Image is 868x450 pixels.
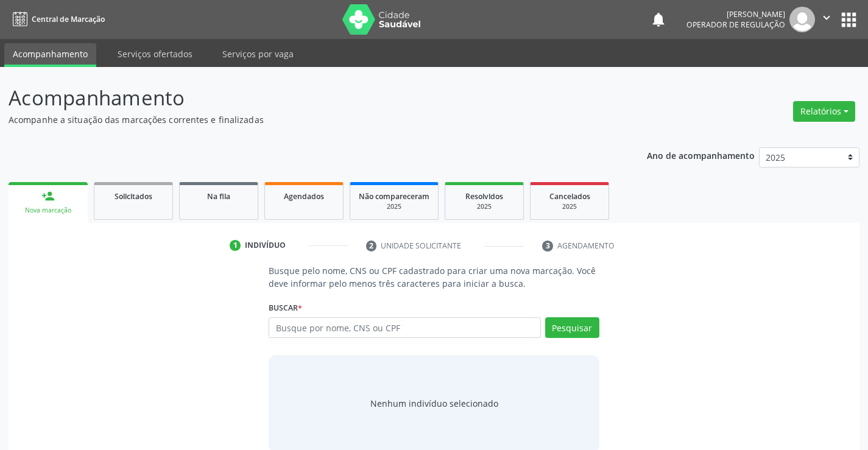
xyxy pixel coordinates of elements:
[454,202,515,211] div: 2025
[41,189,55,203] div: person_add
[838,9,859,30] button: apps
[17,206,79,215] div: Nova marcação
[686,9,785,19] div: [PERSON_NAME]
[32,14,105,24] span: Central de Marcação
[549,191,590,202] span: Cancelados
[9,113,604,126] p: Acompanhe a situação das marcações correntes e finalizadas
[245,240,286,251] div: Indivíduo
[359,202,429,211] div: 2025
[370,397,498,410] div: Nenhum indivíduo selecionado
[815,7,838,32] button: 
[269,264,599,290] p: Busque pelo nome, CNS ou CPF cadastrado para criar uma nova marcação. Você deve informar pelo men...
[230,240,241,251] div: 1
[650,11,667,28] button: notifications
[9,9,105,29] a: Central de Marcação
[793,101,855,122] button: Relatórios
[686,19,785,30] span: Operador de regulação
[9,83,604,113] p: Acompanhamento
[214,43,302,65] a: Serviços por vaga
[269,298,302,317] label: Buscar
[789,7,815,32] img: img
[647,147,755,163] p: Ano de acompanhamento
[359,191,429,202] span: Não compareceram
[207,191,230,202] span: Na fila
[109,43,201,65] a: Serviços ofertados
[4,43,96,67] a: Acompanhamento
[545,317,599,338] button: Pesquisar
[820,11,833,24] i: 
[284,191,324,202] span: Agendados
[465,191,503,202] span: Resolvidos
[115,191,152,202] span: Solicitados
[539,202,600,211] div: 2025
[269,317,540,338] input: Busque por nome, CNS ou CPF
